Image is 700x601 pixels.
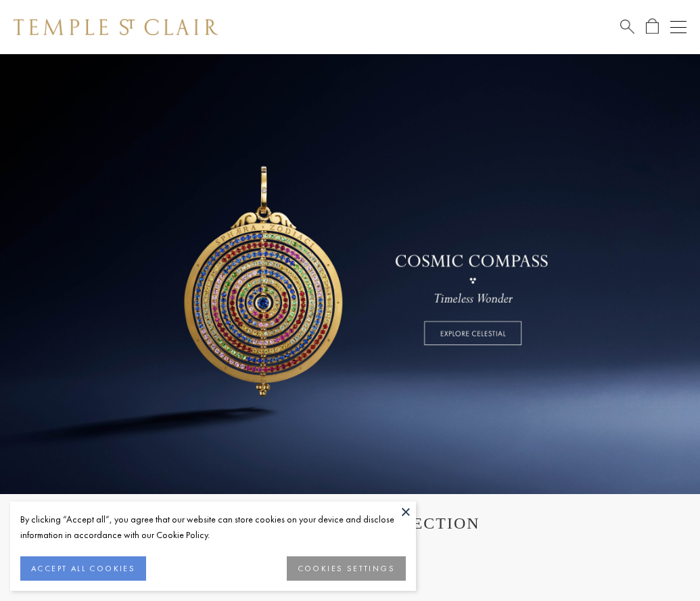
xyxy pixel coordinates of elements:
div: By clicking “Accept all”, you agree that our website can store cookies on your device and disclos... [20,512,406,543]
button: ACCEPT ALL COOKIES [20,556,146,581]
a: Open Shopping Bag [646,18,659,35]
button: Open navigation [670,19,686,35]
img: Temple St. Clair [14,19,218,35]
a: Search [620,18,634,35]
button: COOKIES SETTINGS [287,556,406,581]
